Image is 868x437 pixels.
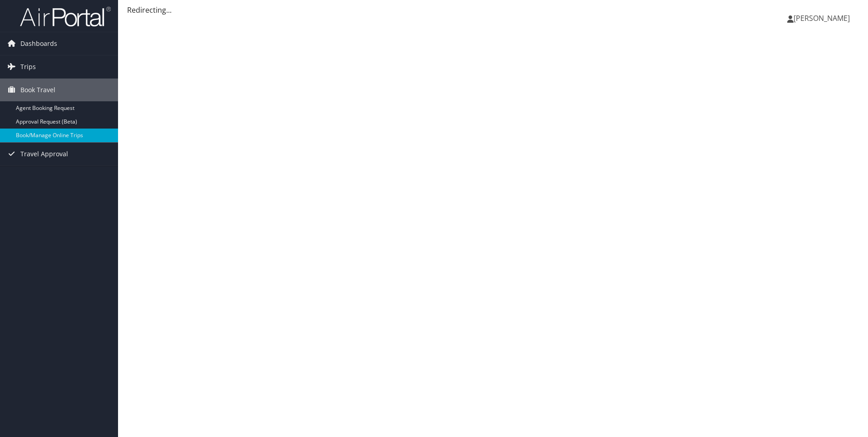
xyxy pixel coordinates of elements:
[127,5,859,15] div: Redirecting...
[787,5,859,32] a: [PERSON_NAME]
[20,55,36,78] span: Trips
[20,32,57,55] span: Dashboards
[794,13,850,23] span: [PERSON_NAME]
[20,79,55,101] span: Book Travel
[20,143,68,165] span: Travel Approval
[20,6,111,27] img: airportal-logo.png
